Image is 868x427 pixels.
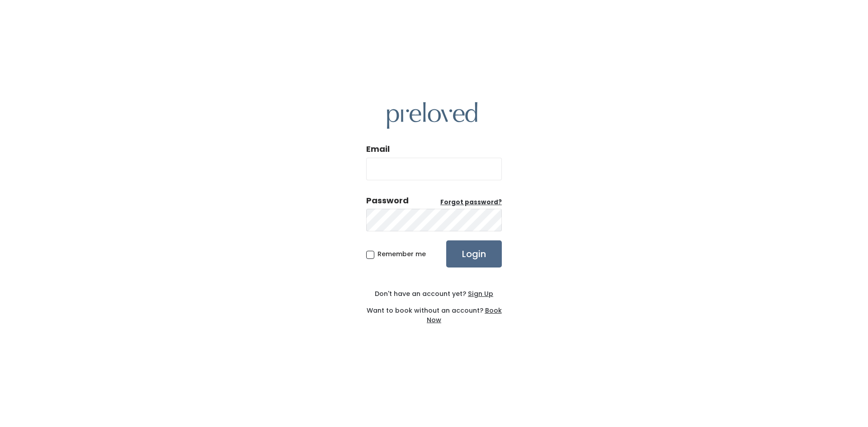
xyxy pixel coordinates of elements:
u: Forgot password? [440,198,502,206]
img: preloved logo [387,102,477,129]
input: Login [446,240,502,267]
div: Don't have an account yet? [366,289,502,299]
span: Remember me [377,249,426,258]
a: Sign Up [466,289,493,298]
a: Book Now [427,306,502,324]
u: Sign Up [468,289,493,298]
div: Want to book without an account? [366,299,502,325]
label: Email [366,143,390,155]
div: Password [366,195,409,206]
a: Forgot password? [440,198,502,207]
